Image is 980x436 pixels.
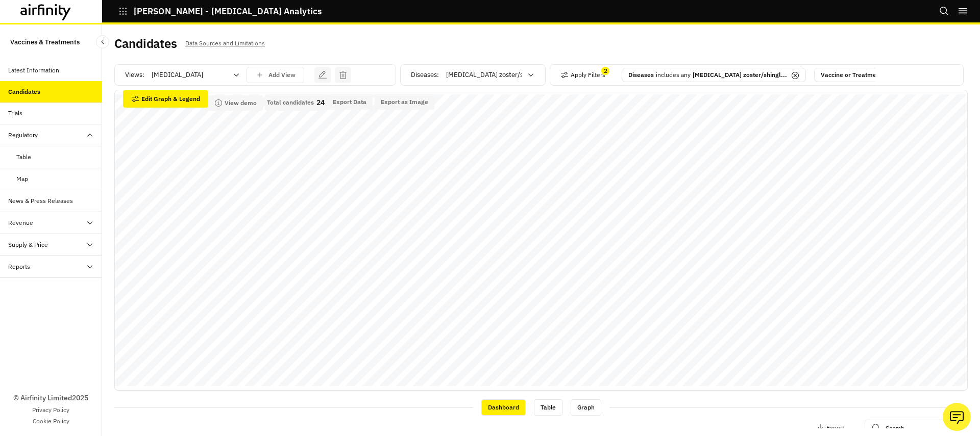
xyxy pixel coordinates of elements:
button: Ask our analysts [943,403,971,431]
button: Export Data [327,94,373,110]
div: Table [16,152,31,162]
p: [PERSON_NAME] - [MEDICAL_DATA] Analytics [134,7,322,16]
div: Diseases : [411,67,541,83]
div: Supply & Price [8,240,48,249]
p: Vaccine or Treatment [821,70,882,80]
button: Export [816,420,844,436]
div: News & Press Releases [8,196,73,206]
button: Apply Filters [560,67,605,83]
button: Search [939,3,949,20]
div: Views: [125,67,304,83]
a: Privacy Policy [32,405,69,415]
div: Reports [8,262,30,271]
p: Export [826,424,844,431]
div: Trials [8,109,22,118]
button: save changes [314,67,331,83]
div: Graph [571,399,601,416]
button: save changes [335,67,351,83]
button: Close Sidebar [96,35,109,48]
button: [PERSON_NAME] - [MEDICAL_DATA] Analytics [118,3,322,20]
p: 24 [316,99,325,106]
p: Vaccines & Treatments [10,33,80,52]
div: Revenue [8,218,33,227]
button: save changes [247,67,304,83]
div: Table [534,399,562,416]
div: Candidates [8,87,40,96]
button: Export as Image [375,94,434,110]
div: Dashboard [481,399,526,416]
button: View demo [208,95,263,111]
button: Edit Graph & Legend [123,90,208,108]
div: Map [16,174,28,184]
p: Diseases [628,70,654,80]
a: Cookie Policy [33,417,69,426]
p: Add View [268,71,296,79]
div: Latest Information [8,66,59,75]
p: Total candidates [267,99,314,106]
div: Regulatory [8,131,38,140]
p: © Airfinity Limited 2025 [13,393,88,403]
p: includes any [656,70,691,80]
input: Search [865,420,967,436]
p: Data Sources and Limitations [185,38,265,49]
h2: Candidates [114,36,177,51]
p: [MEDICAL_DATA] zoster/shingl... [693,70,787,80]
